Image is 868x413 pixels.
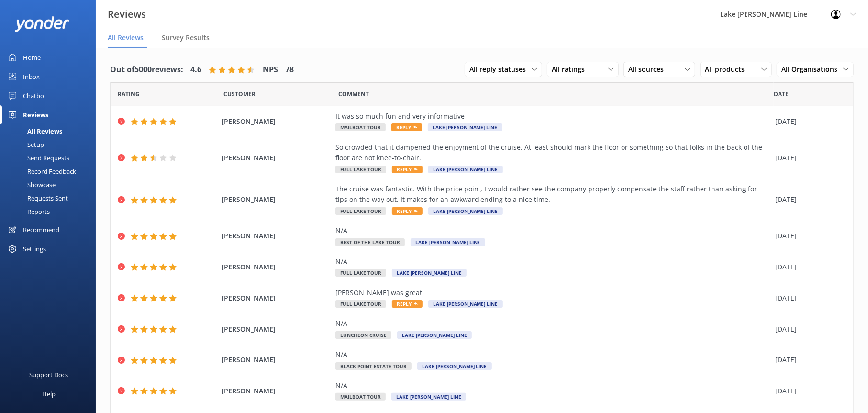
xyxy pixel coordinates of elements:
span: All products [705,64,750,75]
div: Reviews [23,105,48,124]
span: All Organisations [781,64,843,75]
div: N/A [335,318,771,329]
span: Reply [392,300,423,308]
span: Full Lake Tour [335,269,386,277]
span: [PERSON_NAME] [222,293,330,303]
div: [DATE] [776,324,841,335]
span: [PERSON_NAME] [222,194,330,205]
span: Reply [392,207,423,215]
span: Mailboat Tour [335,393,386,401]
span: All sources [628,64,669,75]
span: Lake [PERSON_NAME] Line [428,207,503,215]
span: Lake [PERSON_NAME] Line [417,362,492,370]
h3: Reviews [108,7,146,22]
span: Black Point Estate Tour [335,362,412,370]
div: [DATE] [776,116,841,127]
a: Send Requests [6,151,96,165]
span: All Reviews [108,33,144,43]
div: It was so much fun and very informative [335,111,771,122]
h4: Out of 5000 reviews: [110,64,183,76]
span: Full Lake Tour [335,300,386,308]
div: Record Feedback [6,165,76,178]
div: Showcase [6,178,56,191]
span: Best of the Lake Tour [335,238,405,246]
h4: 4.6 [190,64,201,76]
span: All ratings [552,64,590,75]
span: Luncheon Cruise [335,331,391,339]
div: Support Docs [30,365,68,384]
a: All Reviews [6,124,96,138]
div: N/A [335,349,771,360]
span: All reply statuses [469,64,532,75]
span: Date [118,89,140,99]
div: Inbox [23,67,40,86]
span: Lake [PERSON_NAME] Line [428,300,503,308]
div: N/A [335,380,771,391]
span: Full Lake Tour [335,166,386,173]
div: Help [42,384,56,403]
span: Lake [PERSON_NAME] Line [428,123,502,131]
span: Lake [PERSON_NAME] Line [391,393,466,401]
div: Home [23,48,41,67]
span: Question [338,89,369,99]
span: Lake [PERSON_NAME] Line [392,269,467,277]
span: Mailboat Tour [335,123,386,131]
div: Recommend [23,220,59,239]
div: [DATE] [776,153,841,163]
div: Setup [6,138,44,151]
span: Full Lake Tour [335,207,386,215]
span: Lake [PERSON_NAME] Line [411,238,485,246]
div: N/A [335,257,771,267]
span: Date [774,89,789,99]
a: Showcase [6,178,96,191]
h4: 78 [285,64,294,76]
a: Requests Sent [6,191,96,205]
a: Record Feedback [6,165,96,178]
span: Survey Results [162,33,210,43]
div: Requests Sent [6,191,68,205]
span: Date [223,89,256,99]
div: [DATE] [776,231,841,241]
div: N/A [335,225,771,236]
span: [PERSON_NAME] [222,324,330,335]
span: [PERSON_NAME] [222,386,330,396]
span: [PERSON_NAME] [222,116,330,127]
div: The cruise was fantastic. With the price point, I would rather see the company properly compensat... [335,184,771,205]
div: [DATE] [776,293,841,303]
div: Reports [6,205,50,218]
span: Lake [PERSON_NAME] Line [397,331,472,339]
a: Setup [6,138,96,151]
span: [PERSON_NAME] [222,231,330,241]
div: [DATE] [776,262,841,272]
span: [PERSON_NAME] [222,153,330,163]
div: Chatbot [23,86,46,105]
span: Lake [PERSON_NAME] Line [428,166,503,173]
span: Reply [391,123,422,131]
div: All Reviews [6,124,62,138]
div: Send Requests [6,151,69,165]
div: [DATE] [776,194,841,205]
span: [PERSON_NAME] [222,355,330,365]
h4: NPS [263,64,278,76]
div: So crowded that it dampened the enjoyment of the cruise. At least should mark the floor or someth... [335,142,771,164]
div: [PERSON_NAME] was great [335,288,771,298]
a: Reports [6,205,96,218]
div: [DATE] [776,386,841,396]
img: yonder-white-logo.png [14,16,69,32]
span: [PERSON_NAME] [222,262,330,272]
div: Settings [23,239,46,258]
div: [DATE] [776,355,841,365]
span: Reply [392,166,423,173]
